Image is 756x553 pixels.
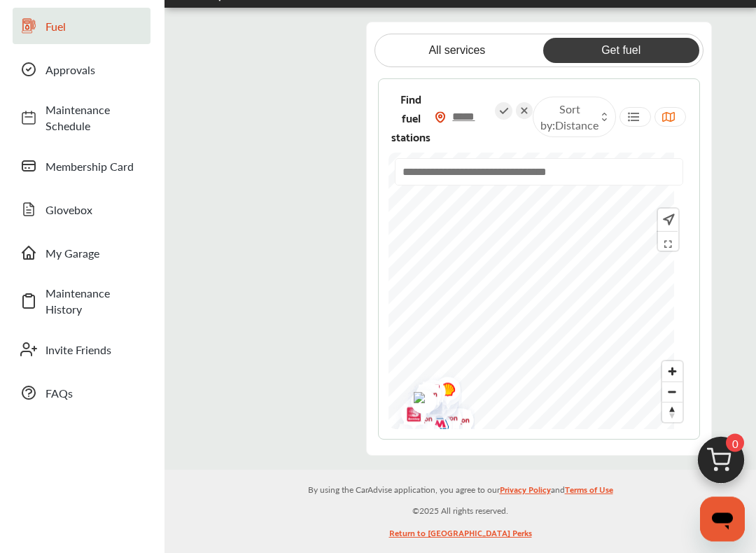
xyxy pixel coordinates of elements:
[420,374,455,419] div: Map marker
[662,382,682,402] button: Zoom out
[400,383,435,418] div: Map marker
[565,482,613,504] a: Terms of Use
[500,482,551,504] a: Privacy Policy
[13,235,150,272] a: My Garage
[13,279,150,325] a: Maintenance History
[420,379,455,423] div: Map marker
[45,202,143,218] span: Glovebox
[662,362,682,382] button: Zoom in
[391,395,428,439] img: speedway.png
[45,286,143,318] span: Maintenance History
[45,102,143,134] span: Maintenance Schedule
[437,401,472,445] div: Map marker
[660,213,675,228] img: recenter.ce011a49.svg
[13,95,150,141] a: Maintenance Schedule
[400,383,437,418] img: universaladvantage.png
[726,434,744,452] span: 0
[391,90,430,146] span: Find fuel stations
[409,372,447,416] img: speedway.png
[391,395,426,439] div: Map marker
[13,148,150,185] a: Membership Card
[405,375,442,419] img: exxon.png
[405,380,440,424] div: Map marker
[410,379,445,423] div: Map marker
[662,402,682,423] button: Reset bearing to north
[700,497,745,542] iframe: Button to launch messaging window
[13,8,150,45] a: Fuel
[426,399,461,443] div: Map marker
[543,38,699,64] a: Get fuel
[45,159,143,175] span: Membership Card
[379,38,535,64] a: All services
[662,383,682,402] span: Zoom out
[164,482,756,497] p: By using the CarAdvise application, you agree to our and
[687,430,755,498] img: cart_icon.3d0951e8.svg
[389,526,532,547] a: Return to [GEOGRAPHIC_DATA] Perks
[45,19,143,35] span: Fuel
[45,386,143,402] span: FAQs
[555,118,598,134] span: Distance
[13,52,150,88] a: Approvals
[421,384,456,428] div: Map marker
[435,112,446,124] img: location_vector_orange.38f05af8.svg
[13,375,150,412] a: FAQs
[45,62,143,78] span: Approvals
[410,385,445,429] div: Map marker
[409,372,444,416] div: Map marker
[13,332,150,368] a: Invite Friends
[405,375,440,419] div: Map marker
[540,101,598,134] span: Sort by :
[388,153,673,430] canvas: Map
[13,192,150,228] a: Glovebox
[424,370,459,414] div: Map marker
[45,342,143,358] span: Invite Friends
[424,370,461,414] img: shell.png
[421,381,456,425] div: Map marker
[45,246,143,262] span: My Garage
[410,385,447,429] img: exxon.png
[662,403,682,423] span: Reset bearing to north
